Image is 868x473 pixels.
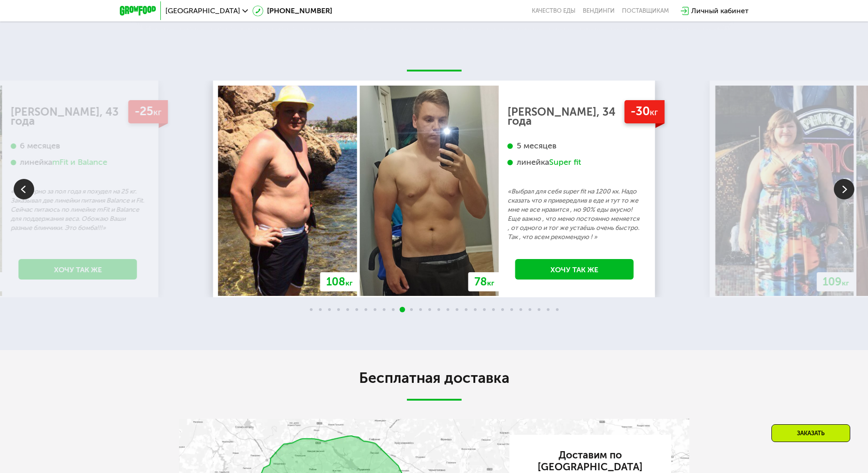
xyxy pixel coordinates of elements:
div: -25 [128,100,168,123]
a: Качество еды [532,7,575,15]
div: [PERSON_NAME], 34 года [508,107,642,126]
a: Хочу так же [19,259,137,280]
p: «Выбрал для себя super fit на 1200 кк. Надо сказать что я привередлив в еде и тут то же мне не вс... [508,187,642,242]
img: Slide right [834,179,854,199]
div: 78 [468,272,500,291]
span: кг [487,279,494,287]
div: [PERSON_NAME], 43 года [11,107,145,126]
div: 108 [320,272,359,291]
span: кг [650,107,658,117]
div: 109 [817,272,855,291]
div: Личный кабинет [691,5,749,16]
p: «Примерно за пол года я похудел на 25 кг. Заказывал две линейки питания Balance и Fit. Сейчас пит... [11,187,145,233]
div: 5 месяцев [508,141,642,151]
div: линейка [11,157,145,168]
a: Вендинги [583,7,615,15]
span: кг [345,279,353,287]
img: Slide left [14,179,34,199]
span: [GEOGRAPHIC_DATA] [165,7,240,15]
span: кг [842,279,849,287]
div: поставщикам [622,7,669,15]
div: 6 месяцев [11,141,145,151]
a: [PHONE_NUMBER] [252,5,332,16]
div: Super fit [549,157,581,168]
a: Хочу так же [515,259,634,280]
div: mFit и Balance [52,157,108,168]
div: Заказать [771,424,850,442]
span: кг [153,107,161,117]
div: линейка [508,157,642,168]
div: -30 [624,100,664,123]
h2: Бесплатная доставка [179,369,689,387]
